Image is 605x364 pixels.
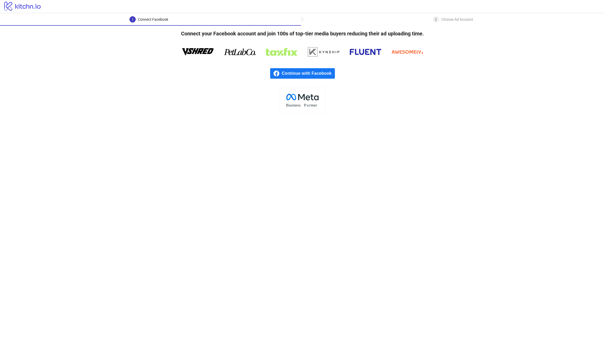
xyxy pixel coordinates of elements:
[270,68,335,79] a: Continue with Facebook
[441,16,473,23] div: Choose Ad Account
[173,26,432,41] h4: Connect your Facebook account and join 100s of top-tier media buyers reducing their ad uploading ...
[309,103,311,107] tspan: r
[304,103,307,107] tspan: P
[307,103,309,107] tspan: a
[282,68,335,79] span: Continue with Facebook
[311,103,317,107] tspan: tner
[289,103,301,107] tspan: usiness
[138,16,168,23] div: Connect Facebook
[132,18,134,22] span: 1
[435,18,437,22] span: 2
[286,103,288,107] tspan: B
